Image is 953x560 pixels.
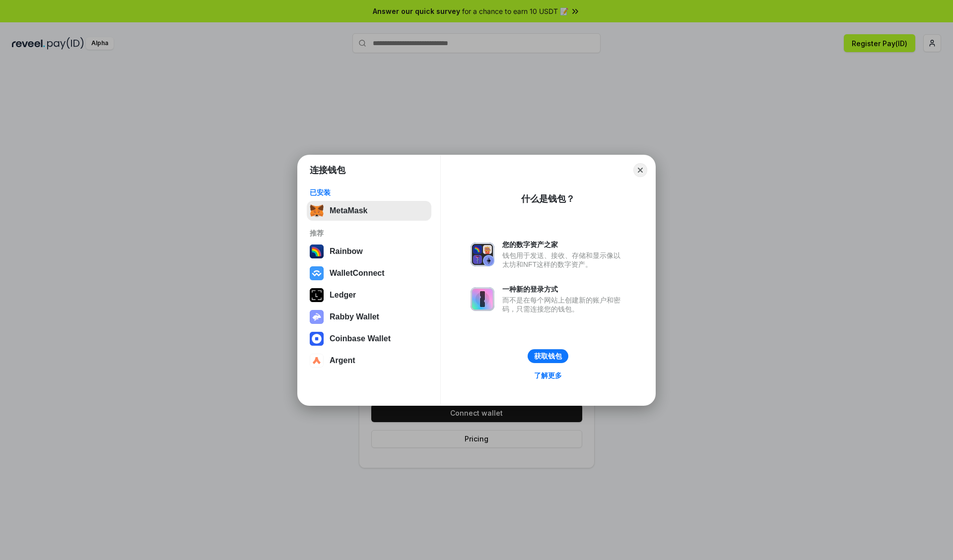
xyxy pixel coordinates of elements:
[307,329,431,349] button: Coinbase Wallet
[633,163,647,177] button: Close
[528,369,568,382] a: 了解更多
[521,193,575,205] div: 什么是钱包？
[307,242,431,261] button: Rainbow
[310,310,324,324] img: svg+xml,%3Csvg%20xmlns%3D%22http%3A%2F%2Fwww.w3.org%2F2000%2Fsvg%22%20fill%3D%22none%22%20viewBox...
[330,312,379,321] div: Rabby Wallet
[310,188,428,197] div: 已安装
[307,351,431,371] button: Argent
[471,243,494,266] img: svg+xml,%3Csvg%20xmlns%3D%22http%3A%2F%2Fwww.w3.org%2F2000%2Fsvg%22%20fill%3D%22none%22%20viewBox...
[310,354,324,368] img: svg+xml,%3Csvg%20width%3D%2228%22%20height%3D%2228%22%20viewBox%3D%220%200%2028%2028%22%20fill%3D...
[534,371,562,380] div: 了解更多
[330,206,367,215] div: MetaMask
[502,251,625,269] div: 钱包用于发送、接收、存储和显示像以太坊和NFT这样的数字资产。
[502,296,625,313] div: 而不是在每个网站上创建新的账户和密码，只需连接您的钱包。
[310,245,324,258] img: svg+xml,%3Csvg%20width%3D%22120%22%20height%3D%22120%22%20viewBox%3D%220%200%20120%20120%22%20fil...
[330,247,363,256] div: Rainbow
[330,291,356,300] div: Ledger
[330,269,385,278] div: WalletConnect
[330,356,355,365] div: Argent
[310,164,345,176] h1: 连接钱包
[534,352,562,361] div: 获取钱包
[307,307,431,327] button: Rabby Wallet
[528,349,568,363] button: 获取钱包
[307,263,431,283] button: WalletConnect
[310,332,324,346] img: svg+xml,%3Csvg%20width%3D%2228%22%20height%3D%2228%22%20viewBox%3D%220%200%2028%2028%22%20fill%3D...
[310,288,324,302] img: svg+xml,%3Csvg%20xmlns%3D%22http%3A%2F%2Fwww.w3.org%2F2000%2Fsvg%22%20width%3D%2228%22%20height%3...
[310,229,428,238] div: 推荐
[307,201,431,221] button: MetaMask
[471,287,494,311] img: svg+xml,%3Csvg%20xmlns%3D%22http%3A%2F%2Fwww.w3.org%2F2000%2Fsvg%22%20fill%3D%22none%22%20viewBox...
[310,204,324,218] img: svg+xml,%3Csvg%20fill%3D%22none%22%20height%3D%2233%22%20viewBox%3D%220%200%2035%2033%22%20width%...
[502,240,625,249] div: 您的数字资产之家
[307,285,431,305] button: Ledger
[502,285,625,294] div: 一种新的登录方式
[330,334,391,343] div: Coinbase Wallet
[310,266,324,280] img: svg+xml,%3Csvg%20width%3D%2228%22%20height%3D%2228%22%20viewBox%3D%220%200%2028%2028%22%20fill%3D...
